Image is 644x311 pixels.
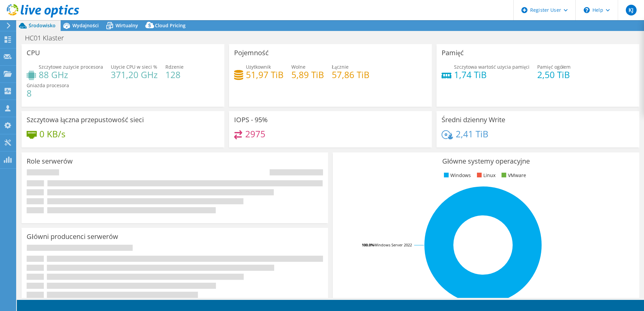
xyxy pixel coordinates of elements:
[291,64,305,70] span: Wolne
[626,5,637,15] span: KJ
[442,49,464,57] h3: Pamięć
[116,22,138,29] span: Wirtualny
[22,34,74,42] h1: HC01 Klaster
[155,22,186,29] span: Cloud Pricing
[111,71,158,78] h4: 371,20 GHz
[27,233,118,240] h3: Główni producenci serwerów
[456,130,488,138] h4: 2,41 TiB
[338,158,634,165] h3: Główne systemy operacyjne
[246,64,271,70] span: Użytkownik
[442,172,471,179] li: Windows
[39,130,65,138] h4: 0 KB/s
[27,90,69,97] h4: 8
[332,71,369,78] h4: 57,86 TiB
[537,64,571,70] span: Pamięć ogółem
[27,49,40,57] h3: CPU
[234,49,269,57] h3: Pojemność
[442,116,505,124] h3: Średni dzienny Write
[500,172,526,179] li: VMware
[27,82,69,89] span: Gniazda procesora
[39,64,103,70] span: Szczytowe zużycie procesora
[454,71,529,78] h4: 1,74 TiB
[165,71,184,78] h4: 128
[111,64,157,70] span: Użycie CPU w sieci %
[27,116,144,124] h3: Szczytowa łączna przepustowość sieci
[374,242,412,247] tspan: Windows Server 2022
[475,172,495,179] li: Linux
[246,71,284,78] h4: 51,97 TiB
[362,242,374,247] tspan: 100.0%
[454,64,529,70] span: Szczytowa wartość użycia pamięci
[29,22,56,29] span: Środowisko
[291,71,324,78] h4: 5,89 TiB
[39,71,103,78] h4: 88 GHz
[584,7,590,13] svg: \n
[234,116,268,124] h3: IOPS - 95%
[245,130,265,138] h4: 2975
[537,71,571,78] h4: 2,50 TiB
[27,158,73,165] h3: Role serwerów
[165,64,184,70] span: Rdzenie
[72,22,99,29] span: Wydajności
[332,64,349,70] span: Łącznie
